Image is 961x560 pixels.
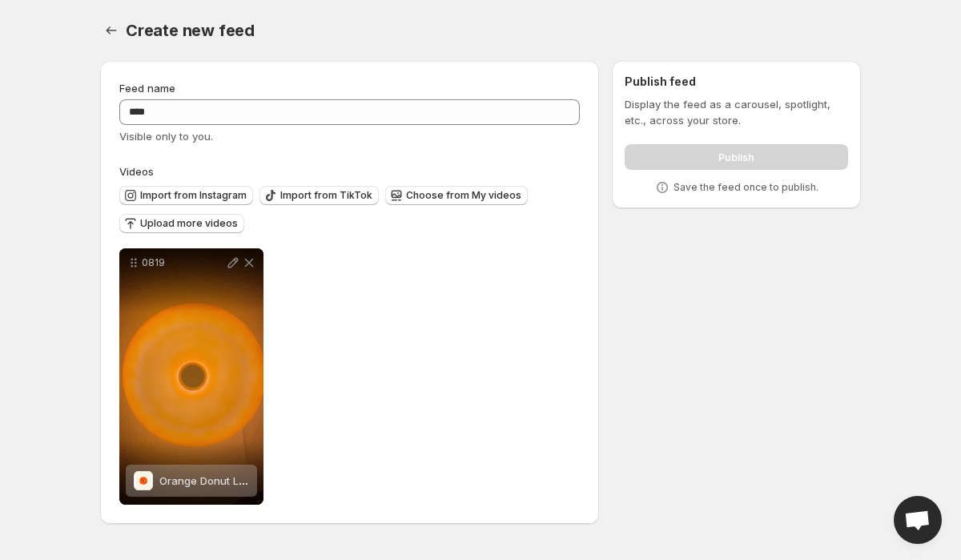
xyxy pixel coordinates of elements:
p: Display the feed as a carousel, spotlight, etc., across your store. [625,96,848,128]
button: Import from TikTok [259,186,379,205]
p: 0819 [142,256,225,269]
span: Visible only to you. [119,130,213,143]
div: 0819Orange Donut LampOrange Donut Lamp [119,248,263,505]
h2: Publish feed [625,74,848,90]
button: Upload more videos [119,214,244,233]
span: Videos [119,165,154,178]
a: Open chat [894,496,942,544]
span: Feed name [119,82,175,95]
button: Choose from My videos [385,186,528,205]
span: Import from TikTok [280,189,372,202]
span: Import from Instagram [140,189,247,202]
span: Upload more videos [140,217,238,230]
span: Orange Donut Lamp [159,474,260,487]
button: Settings [100,19,123,42]
p: Save the feed once to publish. [674,181,818,194]
button: Import from Instagram [119,186,253,205]
span: Create new feed [126,21,255,40]
span: Choose from My videos [406,189,521,202]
